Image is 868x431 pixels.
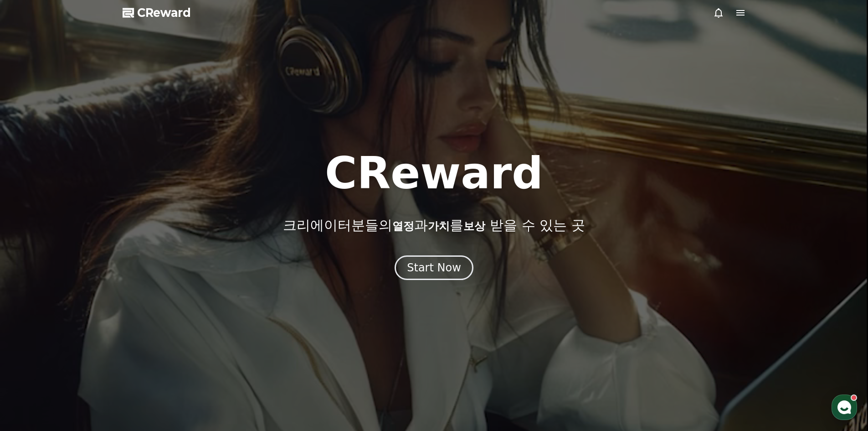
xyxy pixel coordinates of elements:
[395,255,473,280] button: Start Now
[392,220,414,233] span: 열정
[395,265,473,273] a: Start Now
[123,5,191,20] a: CReward
[137,5,191,20] span: CReward
[463,220,485,233] span: 보상
[283,217,585,234] p: 크리에이터분들의 과 를 받을 수 있는 곳
[407,260,461,275] div: Start Now
[428,220,450,233] span: 가치
[325,151,543,195] h1: CReward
